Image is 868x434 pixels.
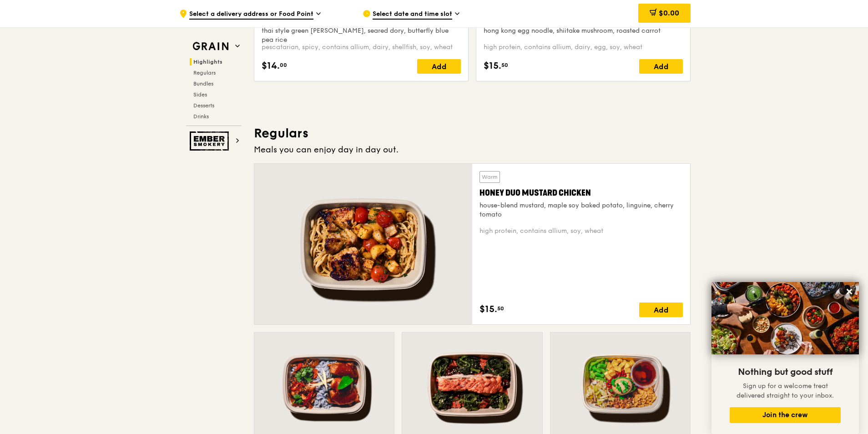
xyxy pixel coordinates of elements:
div: Warm [479,171,500,183]
span: Nothing but good stuff [738,367,833,378]
span: Sign up for a welcome treat delivered straight to your inbox. [737,382,834,399]
div: hong kong egg noodle, shiitake mushroom, roasted carrot [484,26,683,35]
div: Meals you can enjoy day in day out. [254,143,691,156]
span: Highlights [193,59,222,65]
button: Join the crew [730,407,841,423]
span: 00 [280,61,287,69]
div: pescatarian, spicy, contains allium, dairy, shellfish, soy, wheat [262,43,461,52]
div: high protein, contains allium, dairy, egg, soy, wheat [484,43,683,52]
span: Select date and time slot [373,10,452,20]
span: $15. [484,59,501,73]
span: 50 [501,61,508,69]
span: $15. [479,303,497,316]
div: high protein, contains allium, soy, wheat [479,227,683,236]
span: Desserts [193,102,214,109]
span: $0.00 [659,9,679,17]
img: DSC07876-Edit02-Large.jpeg [712,282,859,354]
img: Ember Smokery web logo [190,131,232,151]
div: Add [639,59,683,74]
span: Bundles [193,81,213,87]
span: 50 [497,305,504,312]
span: Regulars [193,70,216,76]
div: Honey Duo Mustard Chicken [479,187,683,199]
div: house-blend mustard, maple soy baked potato, linguine, cherry tomato [479,201,683,219]
div: Add [639,303,683,317]
span: Select a delivery address or Food Point [189,10,313,20]
div: thai style green [PERSON_NAME], seared dory, butterfly blue pea rice [262,26,461,45]
img: Grain web logo [190,38,232,55]
span: $14. [262,59,280,73]
button: Close [842,284,857,299]
span: Drinks [193,113,209,120]
span: Sides [193,91,207,98]
div: Add [417,59,461,74]
h3: Regulars [254,125,691,141]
